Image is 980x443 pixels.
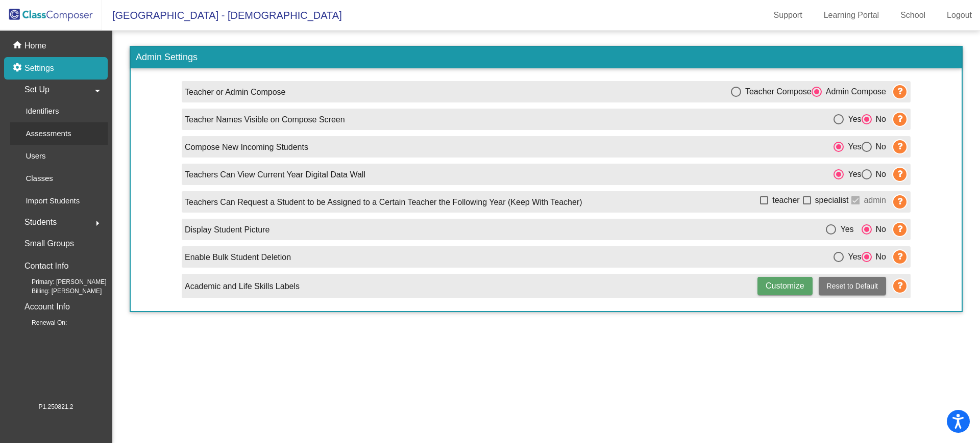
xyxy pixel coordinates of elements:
[939,7,980,23] a: Logout
[741,86,812,98] div: Teacher Compose
[15,286,102,296] span: Billing: [PERSON_NAME]
[844,168,861,180] div: Yes
[131,47,962,68] h3: Admin Settings
[822,86,886,98] div: Admin Compose
[844,251,861,263] div: Yes
[185,169,365,181] p: Teachers Can View Current Year Digital Data Wall
[892,7,934,23] a: School
[24,237,74,251] p: Small Groups
[24,40,46,52] p: Home
[26,172,53,185] p: Classes
[766,7,811,23] a: Support
[844,141,861,153] div: Yes
[815,194,849,206] span: specialist
[185,141,308,153] p: Compose New Incoming Students
[15,277,107,286] span: Primary: [PERSON_NAME]
[12,62,24,74] mat-icon: settings
[24,215,57,229] span: Students
[766,281,804,290] span: Customize
[185,251,291,264] p: Enable Bulk Student Deletion
[826,223,886,236] mat-radio-group: Select an option
[872,223,886,236] div: No
[91,217,104,229] mat-icon: arrow_right
[91,85,104,97] mat-icon: arrow_drop_down
[772,194,799,206] span: teacher
[26,150,45,162] p: Users
[731,85,886,98] mat-radio-group: Select an option
[757,277,813,295] button: Customize
[872,113,886,125] div: No
[872,141,886,153] div: No
[185,114,345,126] p: Teacher Names Visible on Compose Screen
[834,168,886,180] mat-radio-group: Select an option
[15,318,67,327] span: Renewal On:
[102,7,342,23] span: [GEOGRAPHIC_DATA] - [DEMOGRAPHIC_DATA]
[12,40,24,52] mat-icon: home
[816,7,888,23] a: Learning Portal
[864,194,886,206] span: admin
[185,86,285,98] p: Teacher or Admin Compose
[185,196,582,209] p: Teachers Can Request a Student to be Assigned to a Certain Teacher the Following Year (Keep With ...
[185,224,269,236] p: Display Student Picture
[24,259,68,273] p: Contact Info
[24,300,70,314] p: Account Info
[872,168,886,180] div: No
[834,250,886,263] mat-radio-group: Select an option
[844,113,861,125] div: Yes
[26,105,59,117] p: Identifiers
[26,127,71,140] p: Assessments
[872,251,886,263] div: No
[834,140,886,153] mat-radio-group: Select an option
[26,195,80,207] p: Import Students
[836,223,853,236] div: Yes
[24,62,54,74] p: Settings
[24,83,50,97] span: Set Up
[834,113,886,125] mat-radio-group: Select an option
[819,277,886,295] button: Reset to Default
[827,282,878,290] span: Reset to Default
[185,280,300,293] p: Academic and Life Skills Labels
